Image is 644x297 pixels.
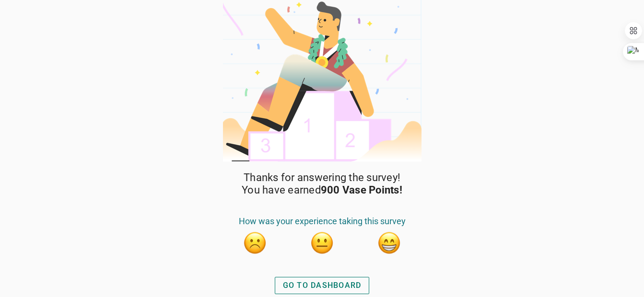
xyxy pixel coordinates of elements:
button: GO TO DASHBOARD [275,277,370,294]
div: GO TO DASHBOARD [283,280,362,291]
strong: 900 Vase Points! [321,184,402,196]
span: You have earned [242,184,402,196]
span: Thanks for answering the survey! [244,171,400,184]
div: How was your experience taking this survey [222,216,423,231]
